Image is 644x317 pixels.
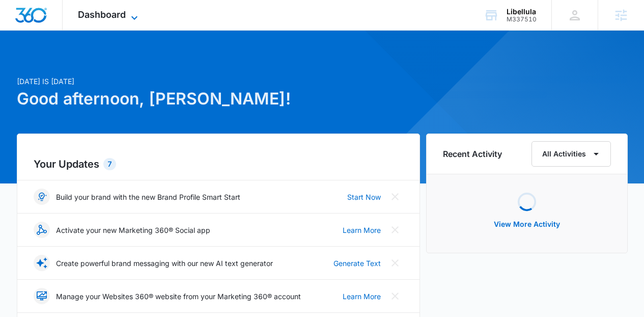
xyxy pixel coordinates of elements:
h2: Your Updates [34,156,403,172]
a: Generate Text [333,258,381,269]
p: [DATE] is [DATE] [17,76,420,87]
a: Learn More [343,225,381,235]
button: Close [387,288,403,304]
h6: Recent Activity [443,148,502,160]
p: Activate your new Marketing 360® Social app [56,225,210,235]
p: Create powerful brand messaging with our new AI text generator [56,258,273,269]
a: Learn More [343,291,381,302]
span: Dashboard [78,9,126,20]
button: View More Activity [484,212,570,236]
a: Start Now [347,192,381,202]
div: 7 [103,158,116,170]
p: Manage your Websites 360® website from your Marketing 360® account [56,291,301,302]
button: Close [387,222,403,238]
button: Close [387,189,403,205]
p: Build your brand with the new Brand Profile Smart Start [56,192,240,202]
button: All Activities [531,141,611,167]
div: account name [507,8,537,16]
h1: Good afternoon, [PERSON_NAME]! [17,87,420,111]
button: Close [387,255,403,271]
div: account id [507,16,537,23]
